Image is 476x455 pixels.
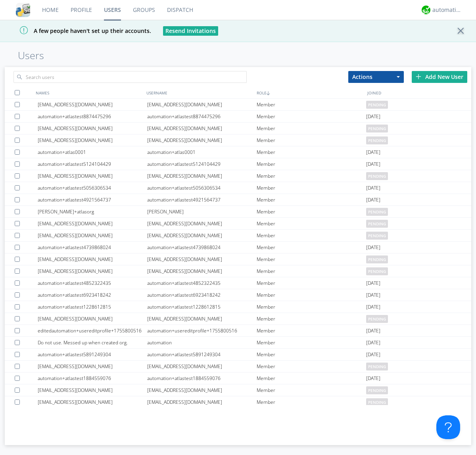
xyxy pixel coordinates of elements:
[366,337,380,349] span: [DATE]
[422,6,430,14] img: d2d01cd9b4174d08988066c6d424eccd
[38,265,147,277] div: [EMAIL_ADDRESS][DOMAIN_NAME]
[257,134,366,146] div: Member
[257,361,366,372] div: Member
[147,301,257,313] div: automation+atlastest1228612815
[366,208,388,216] span: pending
[5,230,471,242] a: [EMAIL_ADDRESS][DOMAIN_NAME][EMAIL_ADDRESS][DOMAIN_NAME]Memberpending
[257,206,366,217] div: Member
[366,315,388,323] span: pending
[257,265,366,277] div: Member
[5,277,471,289] a: automation+atlastest4852322435automation+atlastest4852322435Member[DATE]
[5,134,471,146] a: [EMAIL_ADDRESS][DOMAIN_NAME][EMAIL_ADDRESS][DOMAIN_NAME]Memberpending
[366,398,388,406] span: pending
[38,325,147,336] div: editedautomation+usereditprofile+1755800516
[5,313,471,325] a: [EMAIL_ADDRESS][DOMAIN_NAME][EMAIL_ADDRESS][DOMAIN_NAME]Memberpending
[366,125,388,132] span: pending
[147,230,257,241] div: [EMAIL_ADDRESS][DOMAIN_NAME]
[38,349,147,360] div: automation+atlastest5891249304
[366,301,380,313] span: [DATE]
[38,182,147,194] div: automation+atlastest5056306534
[38,134,147,146] div: [EMAIL_ADDRESS][DOMAIN_NAME]
[38,146,147,158] div: automation+atlas0001
[38,361,147,372] div: [EMAIL_ADDRESS][DOMAIN_NAME]
[38,230,147,241] div: [EMAIL_ADDRESS][DOMAIN_NAME]
[5,384,471,396] a: [EMAIL_ADDRESS][DOMAIN_NAME][EMAIL_ADDRESS][DOMAIN_NAME]Memberpending
[147,99,257,110] div: [EMAIL_ADDRESS][DOMAIN_NAME]
[366,289,380,301] span: [DATE]
[147,313,257,324] div: [EMAIL_ADDRESS][DOMAIN_NAME]
[366,172,388,180] span: pending
[365,87,476,98] div: JOINED
[38,313,147,324] div: [EMAIL_ADDRESS][DOMAIN_NAME]
[255,87,365,98] div: ROLE
[147,123,257,134] div: [EMAIL_ADDRESS][DOMAIN_NAME]
[366,277,380,289] span: [DATE]
[366,363,388,371] span: pending
[5,146,471,158] a: automation+atlas0001automation+atlas0001Member[DATE]
[257,194,366,205] div: Member
[257,158,366,170] div: Member
[147,242,257,253] div: automation+atlastest4739868024
[38,372,147,384] div: automation+atlastest1884559076
[366,372,380,384] span: [DATE]
[257,123,366,134] div: Member
[144,87,255,98] div: USERNAME
[366,325,380,337] span: [DATE]
[5,325,471,337] a: editedautomation+usereditprofile+1755800516automation+usereditprofile+1755800516Member[DATE]
[147,182,257,194] div: automation+atlastest5056306534
[147,349,257,360] div: automation+atlastest5891249304
[147,289,257,301] div: automation+atlastest6923418242
[257,182,366,194] div: Member
[5,206,471,218] a: [PERSON_NAME]+atlasorg[PERSON_NAME]Memberpending
[5,111,471,123] a: automation+atlastest8874475296automation+atlastest8874475296Member[DATE]
[257,337,366,348] div: Member
[5,170,471,182] a: [EMAIL_ADDRESS][DOMAIN_NAME][EMAIL_ADDRESS][DOMAIN_NAME]Memberpending
[366,386,388,394] span: pending
[366,194,380,206] span: [DATE]
[147,146,257,158] div: automation+atlas0001
[257,301,366,313] div: Member
[366,136,388,144] span: pending
[5,123,471,134] a: [EMAIL_ADDRESS][DOMAIN_NAME][EMAIL_ADDRESS][DOMAIN_NAME]Memberpending
[38,253,147,265] div: [EMAIL_ADDRESS][DOMAIN_NAME]
[366,101,388,109] span: pending
[5,349,471,361] a: automation+atlastest5891249304automation+atlastest5891249304Member[DATE]
[5,372,471,384] a: automation+atlastest1884559076automation+atlastest1884559076Member[DATE]
[147,134,257,146] div: [EMAIL_ADDRESS][DOMAIN_NAME]
[257,146,366,158] div: Member
[5,361,471,372] a: [EMAIL_ADDRESS][DOMAIN_NAME][EMAIL_ADDRESS][DOMAIN_NAME]Memberpending
[257,396,366,408] div: Member
[257,325,366,336] div: Member
[366,267,388,275] span: pending
[366,220,388,228] span: pending
[436,415,460,439] iframe: Toggle Customer Support
[5,253,471,265] a: [EMAIL_ADDRESS][DOMAIN_NAME][EMAIL_ADDRESS][DOMAIN_NAME]Memberpending
[257,242,366,253] div: Member
[416,74,421,79] img: plus.svg
[348,71,404,83] button: Actions
[163,26,218,36] button: Resend Invitations
[366,349,380,361] span: [DATE]
[5,265,471,277] a: [EMAIL_ADDRESS][DOMAIN_NAME][EMAIL_ADDRESS][DOMAIN_NAME]Memberpending
[147,325,257,336] div: automation+usereditprofile+1755800516
[257,313,366,324] div: Member
[5,99,471,111] a: [EMAIL_ADDRESS][DOMAIN_NAME][EMAIL_ADDRESS][DOMAIN_NAME]Memberpending
[5,301,471,313] a: automation+atlastest1228612815automation+atlastest1228612815Member[DATE]
[257,170,366,182] div: Member
[147,337,257,348] div: automation
[5,182,471,194] a: automation+atlastest5056306534automation+atlastest5056306534Member[DATE]
[257,111,366,122] div: Member
[147,384,257,396] div: [EMAIL_ADDRESS][DOMAIN_NAME]
[5,242,471,253] a: automation+atlastest4739868024automation+atlastest4739868024Member[DATE]
[38,170,147,182] div: [EMAIL_ADDRESS][DOMAIN_NAME]
[257,277,366,289] div: Member
[257,253,366,265] div: Member
[257,372,366,384] div: Member
[16,3,30,17] img: cddb5a64eb264b2086981ab96f4c1ba7
[147,194,257,205] div: automation+atlastest4921564737
[366,232,388,240] span: pending
[38,206,147,217] div: [PERSON_NAME]+atlasorg
[38,218,147,229] div: [EMAIL_ADDRESS][DOMAIN_NAME]
[366,182,380,194] span: [DATE]
[147,170,257,182] div: [EMAIL_ADDRESS][DOMAIN_NAME]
